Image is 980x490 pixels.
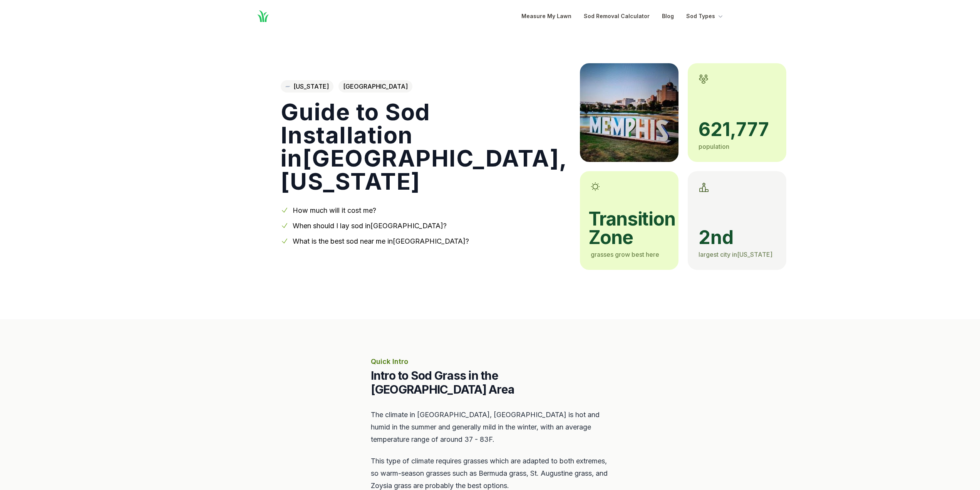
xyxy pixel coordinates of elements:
a: Blog [662,12,674,21]
a: What is the best sod near me in[GEOGRAPHIC_DATA]? [293,237,469,245]
img: Tennessee state outline [285,86,290,87]
a: Sod Removal Calculator [584,12,650,21]
a: How much will it cost me? [293,206,376,214]
img: A picture of Memphis [580,63,678,162]
span: grasses grow best here [591,251,659,258]
span: transition zone [588,210,668,247]
span: 2nd [699,228,776,247]
span: population [699,143,729,150]
a: [US_STATE] [281,80,333,93]
button: Sod Types [686,12,724,21]
a: Measure My Lawn [521,12,571,21]
a: When should I lay sod in[GEOGRAPHIC_DATA]? [293,222,447,230]
span: 621,777 [699,120,776,139]
p: The climate in [GEOGRAPHIC_DATA], [GEOGRAPHIC_DATA] is hot and humid in the summer and generally ... [371,409,610,446]
span: [GEOGRAPHIC_DATA] [338,80,412,93]
h1: Guide to Sod Installation in [GEOGRAPHIC_DATA] , [US_STATE] [281,100,568,193]
p: Quick Intro [371,356,610,367]
h2: Intro to Sod Grass in the [GEOGRAPHIC_DATA] Area [371,369,610,396]
span: largest city in [US_STATE] [699,251,772,258]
